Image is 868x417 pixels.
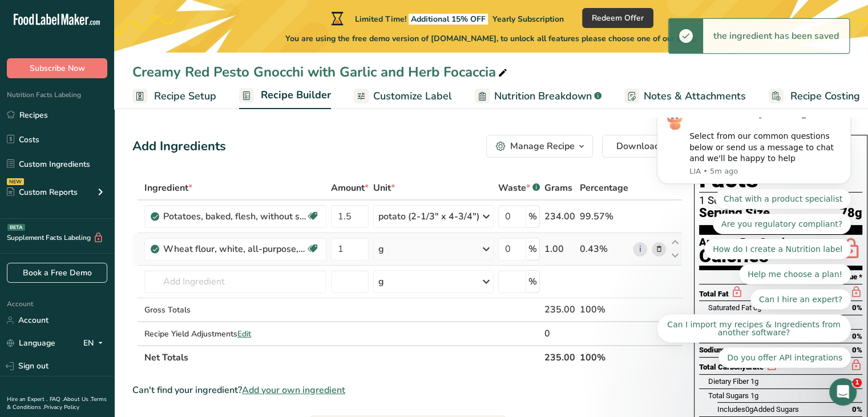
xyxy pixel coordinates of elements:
span: 4% [852,377,862,386]
a: Recipe Builder [239,82,331,110]
span: Unit [373,181,395,195]
span: You are using the free demo version of [DOMAIN_NAME], to unlock all features please choose one of... [285,33,697,45]
input: Add Ingredient [144,270,326,293]
span: 1g [750,391,758,400]
a: FAQ . [50,395,63,403]
div: Gross Totals [144,304,326,316]
a: Language [7,333,55,353]
span: Grams [544,181,572,195]
span: Includes Added Sugars [717,405,799,414]
div: BETA [7,224,25,231]
p: Message from LIA, sent 5m ago [50,49,203,59]
iframe: Intercom notifications message [640,118,868,375]
button: Quick reply: Are you regulatory compliant? [73,96,211,117]
span: 0% [852,405,862,414]
button: Quick reply: Help me choose a plan! [99,146,211,167]
div: Wheat flour, white, all-purpose, self-rising, enriched [163,242,306,256]
span: Percentage [580,181,628,195]
div: g [378,275,384,288]
iframe: Intercom live chat [829,378,857,406]
a: Customize Label [354,83,452,109]
div: 99.57% [580,210,628,223]
span: 0g [745,405,753,414]
a: Terms & Conditions . [7,395,107,411]
a: Privacy Policy [44,403,79,411]
span: Nutrition Breakdown [494,89,592,104]
span: Recipe Costing [790,89,860,104]
button: Quick reply: Chat with a product specialist [75,71,211,91]
th: 100% [578,345,631,369]
span: Notes & Attachments [644,89,746,104]
button: Quick reply: Can I hire an expert? [111,171,211,192]
div: potato (2-1/3" x 4-3/4") [378,210,479,223]
div: 0.43% [580,242,628,256]
span: Redeem Offer [592,12,644,24]
button: Quick reply: How do I create a Nutrition label [64,121,211,142]
button: Subscribe Now [7,58,107,78]
span: Edit [237,328,251,339]
span: 1g [750,377,758,386]
span: 1 [853,378,862,387]
span: Total Sugars [708,391,749,400]
a: Recipe Setup [132,83,216,109]
a: i [633,242,647,256]
div: Potatoes, baked, flesh, without salt [163,210,306,223]
th: 235.00 [542,345,578,369]
span: Dietary Fiber [708,377,749,386]
span: Add your own ingredient [242,383,345,397]
div: Custom Reports [7,186,78,198]
button: Download [602,135,683,158]
div: Add Ingredients [132,137,226,156]
div: Quick reply options [17,71,211,250]
span: Yearly Subscription [492,14,564,25]
span: Recipe Setup [154,89,216,104]
div: g [378,242,384,256]
div: 235.00 [544,303,575,316]
th: Net Totals [142,345,542,369]
div: NEW [7,178,24,185]
button: Redeem Offer [582,8,653,28]
div: EN [83,336,107,350]
div: Waste [498,181,540,195]
a: Recipe Costing [769,83,860,109]
span: Download [616,139,660,153]
div: Can't find your ingredient? [132,383,683,397]
button: Manage Recipe [486,135,593,158]
a: About Us . [63,395,91,403]
div: Recipe Yield Adjustments [144,328,326,340]
span: Recipe Builder [261,87,331,103]
button: Quick reply: Can I import my recipes & Ingredients from another software? [17,197,211,225]
span: Additional 15% OFF [409,14,488,25]
div: Creamy Red Pesto Gnocchi with Garlic and Herb Focaccia [132,62,510,82]
div: Manage Recipe [510,139,575,153]
a: Hire an Expert . [7,395,47,403]
span: Customize Label [373,89,452,104]
div: 1.00 [544,242,575,256]
div: 100% [580,303,628,316]
a: Notes & Attachments [624,83,746,109]
span: Amount [331,181,369,195]
a: Book a Free Demo [7,263,107,283]
span: Ingredient [144,181,192,195]
div: 234.00 [544,210,575,223]
div: the ingredient has been saved [703,19,849,53]
a: Nutrition Breakdown [475,83,601,109]
span: Subscribe Now [30,62,85,74]
div: 0 [544,327,575,340]
button: Quick reply: Do you offer API integrations [79,230,211,250]
div: Limited Time! [329,11,564,25]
